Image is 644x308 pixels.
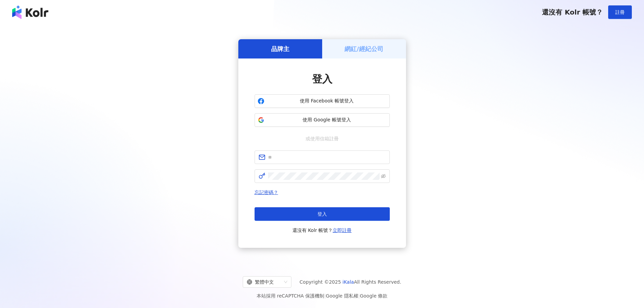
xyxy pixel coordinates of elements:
[615,9,625,15] span: 註冊
[257,292,387,300] span: 本站採用 reCAPTCHA 保護機制
[12,5,48,19] img: logo
[312,73,332,85] span: 登入
[292,226,352,234] span: 還沒有 Kolr 帳號？
[381,174,386,179] span: eye-invisible
[326,293,358,299] a: Google 隱私權
[324,293,326,299] span: |
[255,113,390,127] button: 使用 Google 帳號登入
[267,98,387,104] span: 使用 Facebook 帳號登入
[333,228,352,233] a: 立即註冊
[301,135,343,142] span: 或使用信箱註冊
[271,45,289,53] h5: 品牌主
[255,190,278,195] a: 忘記密碼？
[360,293,387,299] a: Google 條款
[300,278,401,286] span: Copyright © 2025 All Rights Reserved.
[255,94,390,108] button: 使用 Facebook 帳號登入
[247,277,281,287] div: 繁體中文
[344,45,383,53] h5: 網紅/經紀公司
[608,5,632,19] button: 註冊
[267,117,387,123] span: 使用 Google 帳號登入
[255,207,390,221] button: 登入
[317,211,327,217] span: 登入
[542,8,603,16] span: 還沒有 Kolr 帳號？
[358,293,360,299] span: |
[342,279,354,285] a: iKala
